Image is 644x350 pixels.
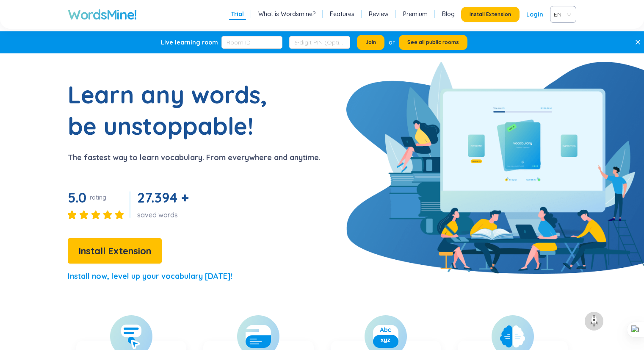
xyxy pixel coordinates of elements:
[330,10,354,18] a: Features
[369,10,389,18] a: Review
[357,35,384,50] button: Join
[90,193,106,202] div: rating
[407,39,459,46] span: See all public rooms
[68,270,232,282] p: Install now, level up your vocabulary [DATE]!
[399,35,467,50] button: See all public rooms
[365,39,376,46] span: Join
[231,10,244,18] a: Trial
[470,11,511,18] span: Install Extension
[461,7,520,22] button: Install Extension
[403,10,428,18] a: Premium
[68,152,321,164] p: The fastest way to learn vocabulary. From everywhere and anytime.
[161,38,218,47] div: Live learning room
[221,36,282,49] input: Room ID
[526,7,543,22] a: Login
[68,238,162,264] button: Install Extension
[68,79,279,142] h1: Learn any words, be unstoppable!
[289,36,350,49] input: 6-digit PIN (Optional)
[258,10,315,18] a: What is Wordsmine?
[137,189,188,206] span: 27.394 +
[78,244,151,258] span: Install Extension
[554,8,569,21] span: VIE
[442,10,455,18] a: Blog
[389,38,395,47] div: or
[68,247,162,256] a: Install Extension
[68,6,137,23] a: WordsMine!
[68,189,86,206] span: 5.0
[587,314,601,328] img: to top
[137,210,192,219] div: saved words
